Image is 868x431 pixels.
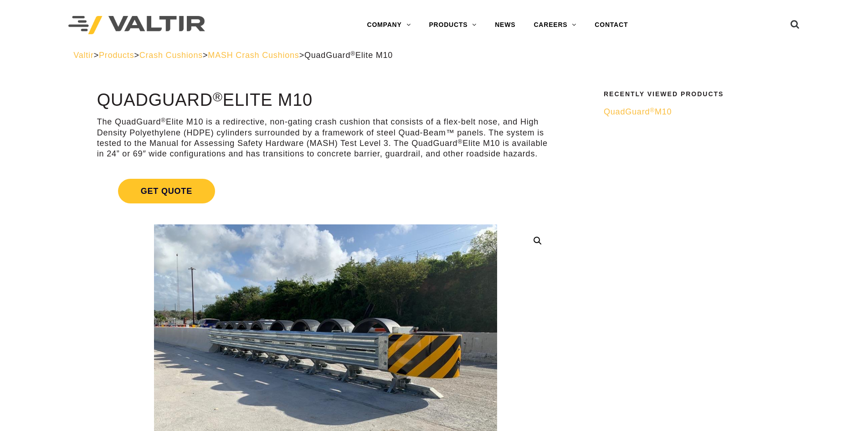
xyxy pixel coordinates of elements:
[213,89,223,104] sup: ®
[457,138,462,145] sup: ®
[73,50,795,61] div: > > > >
[604,107,672,116] span: QuadGuard M10
[208,51,299,60] a: MASH Crash Cushions
[524,16,586,34] a: CAREERS
[118,179,215,203] span: Get Quote
[161,117,166,124] sup: ®
[139,51,203,60] a: Crash Cushions
[99,51,134,60] a: Products
[586,16,637,34] a: CONTACT
[604,91,789,98] h2: Recently Viewed Products
[304,51,393,60] span: QuadGuard Elite M10
[350,50,355,57] sup: ®
[650,107,655,114] sup: ®
[358,16,420,34] a: COMPANY
[97,117,554,160] p: The QuadGuard Elite M10 is a redirective, non-gating crash cushion that consists of a flex-belt n...
[97,168,554,214] a: Get Quote
[73,51,93,60] a: Valtir
[604,107,789,117] a: QuadGuard®M10
[486,16,524,34] a: NEWS
[68,16,205,35] img: Valtir
[420,16,486,34] a: PRODUCTS
[97,91,554,110] h1: QuadGuard Elite M10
